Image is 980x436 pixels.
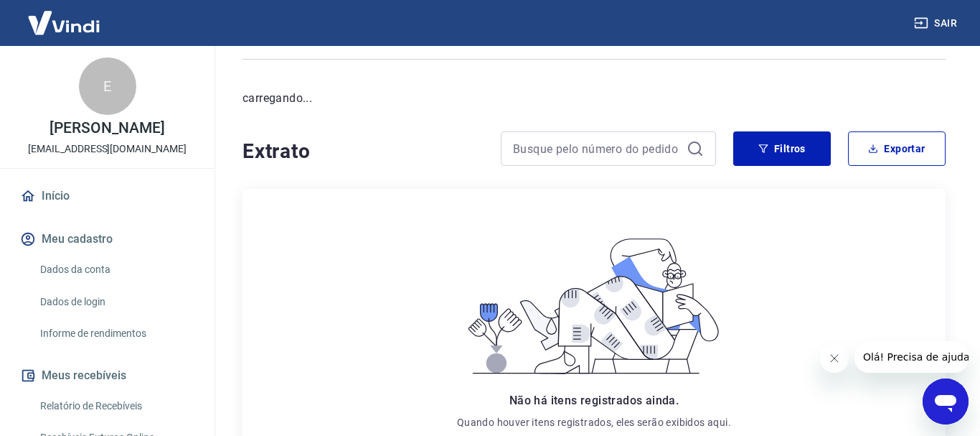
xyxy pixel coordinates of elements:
a: Relatório de Recebíveis [34,391,197,421]
button: Sair [911,10,963,37]
span: Não há itens registrados ainda. [509,394,679,407]
a: Dados da conta [34,255,197,284]
p: [PERSON_NAME] [50,121,164,136]
span: Olá! Precisa de ajuda? [9,10,121,22]
iframe: Mensagem da empresa [854,341,969,373]
a: Início [17,180,197,212]
p: [EMAIL_ADDRESS][DOMAIN_NAME] [28,142,187,157]
p: Quando houver itens registrados, eles serão exibidos aqui. [457,415,731,430]
iframe: Botão para abrir a janela de mensagens [923,379,969,425]
button: Exportar [848,131,946,166]
p: carregando... [242,90,946,107]
button: Meus recebíveis [17,360,197,391]
input: Busque pelo número do pedido [513,138,681,159]
iframe: Fechar mensagem [820,344,849,373]
a: Dados de login [34,287,197,317]
a: Informe de rendimentos [34,319,197,348]
button: Meu cadastro [17,223,197,255]
img: Vindi [17,1,110,45]
div: E [79,57,136,115]
h4: Extrato [242,137,484,166]
button: Filtros [733,131,831,166]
